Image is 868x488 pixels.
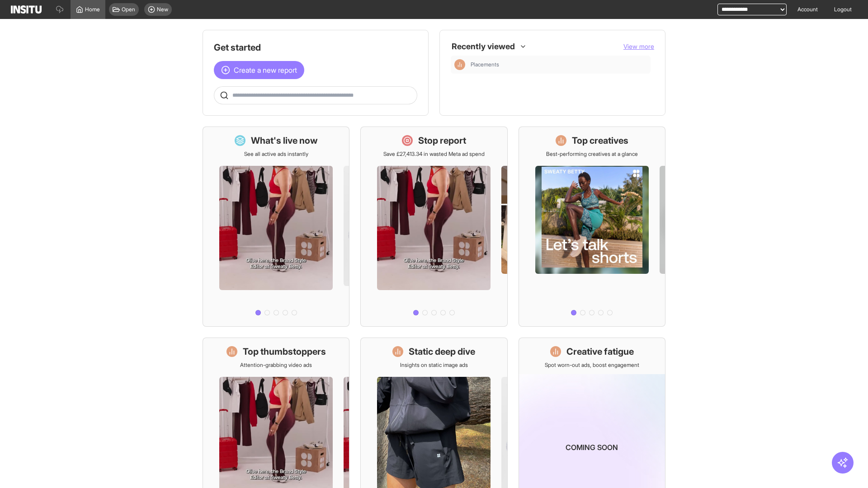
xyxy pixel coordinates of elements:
span: Create a new report [234,65,297,75]
p: Insights on static image ads [400,361,468,369]
a: Top creativesBest-performing creatives at a glance [519,127,665,327]
img: Logo [11,5,42,14]
p: Save £27,413.34 in wasted Meta ad spend [383,150,485,158]
h1: Get started [214,41,417,54]
span: Open [122,6,135,13]
p: Best-performing creatives at a glance [546,150,638,158]
span: Placements [471,61,499,68]
h1: Stop report [418,134,466,147]
a: What's live nowSee all active ads instantly [203,127,349,327]
h1: Static deep dive [409,345,475,358]
span: View more [623,42,654,50]
p: See all active ads instantly [244,150,308,158]
h1: Top creatives [572,134,628,147]
p: Attention-grabbing video ads [240,361,312,369]
span: Placements [471,61,647,68]
div: Insights [454,59,465,70]
a: Stop reportSave £27,413.34 in wasted Meta ad spend [360,127,507,327]
button: View more [623,42,654,51]
span: Home [85,6,100,13]
h1: Top thumbstoppers [243,345,326,358]
button: Create a new report [214,61,304,79]
span: New [157,6,168,13]
h1: What's live now [251,134,318,147]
